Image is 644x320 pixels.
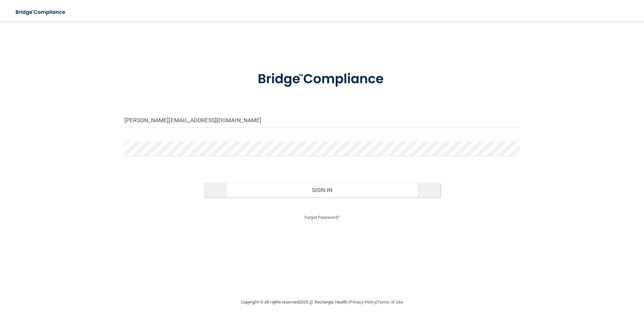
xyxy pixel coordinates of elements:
a: Forgot Password? [305,215,339,220]
img: bridge_compliance_login_screen.278c3ca4.svg [244,62,400,97]
input: Email [124,113,520,128]
a: Privacy Policy [350,300,376,305]
img: bridge_compliance_login_screen.278c3ca4.svg [10,5,72,19]
div: Copyright © All rights reserved 2025 @ Rectangle Health | | [200,291,444,313]
iframe: Drift Widget Chat Controller [528,272,636,299]
button: Sign In [204,183,441,197]
a: Terms of Use [377,300,403,305]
